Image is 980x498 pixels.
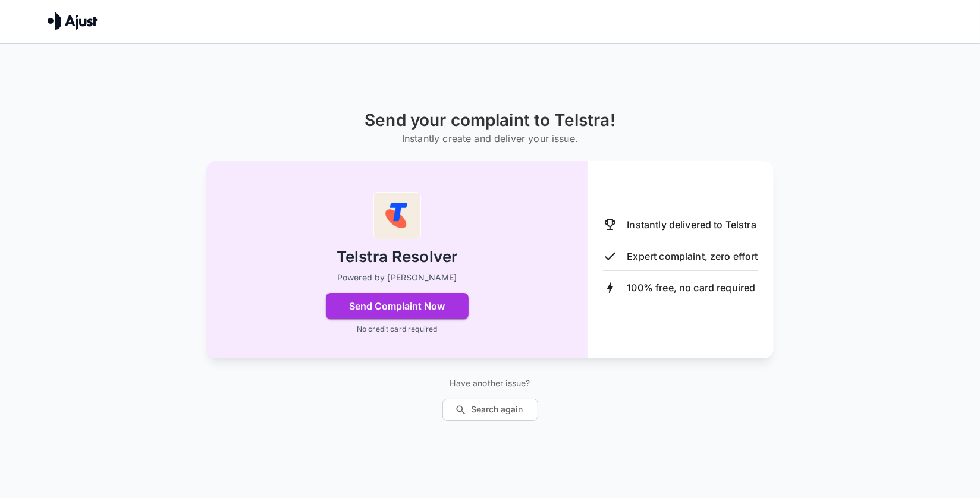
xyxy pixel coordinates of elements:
[357,324,437,335] p: No credit card required
[442,377,538,389] p: Have another issue?
[627,280,755,295] p: 100% free, no card required
[373,192,421,239] img: Telstra
[337,247,457,267] h2: Telstra Resolver
[337,272,457,283] p: Powered by [PERSON_NAME]
[365,130,615,147] h6: Instantly create and deliver your issue.
[326,293,469,319] button: Send Complaint Now
[48,12,98,30] img: Ajust
[627,249,758,263] p: Expert complaint, zero effort
[627,218,756,232] p: Instantly delivered to Telstra
[365,111,615,130] h1: Send your complaint to Telstra!
[442,399,538,421] button: Search again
